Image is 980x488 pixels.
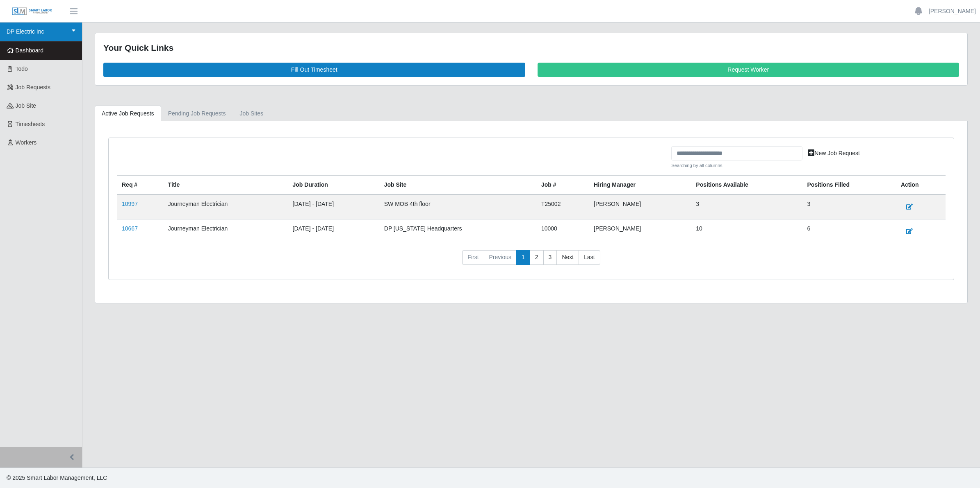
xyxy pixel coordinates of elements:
a: 10997 [122,201,138,207]
a: Next [556,250,579,265]
td: 6 [802,219,896,244]
th: Action [896,176,946,195]
a: Fill Out Timesheet [103,63,525,77]
th: job site [379,176,536,195]
th: Job Duration [288,176,379,195]
th: Req # [117,176,163,195]
td: Journeyman Electrician [163,219,288,244]
span: Job Requests [16,84,51,90]
a: 2 [530,250,544,265]
td: DP [US_STATE] Headquarters [379,219,536,244]
td: 10000 [536,219,589,244]
td: SW MOB 4th floor [379,194,536,219]
td: T25002 [536,194,589,219]
td: [PERSON_NAME] [589,219,691,244]
td: 3 [802,194,896,219]
a: 1 [516,250,530,265]
th: Hiring Manager [589,176,691,195]
td: [PERSON_NAME] [589,194,691,219]
a: Request Worker [538,63,959,77]
th: Title [163,176,288,195]
span: Todo [16,66,28,72]
a: job sites [233,106,271,122]
a: 3 [543,250,557,265]
a: New Job Request [802,146,865,160]
a: 10667 [122,225,138,232]
th: Positions Available [691,176,802,195]
td: [DATE] - [DATE] [288,194,379,219]
span: Dashboard [16,47,44,54]
a: Pending Job Requests [161,106,233,122]
a: Last [579,250,600,265]
td: [DATE] - [DATE] [288,219,379,244]
a: [PERSON_NAME] [929,7,976,16]
nav: pagination [117,250,946,271]
td: 10 [691,219,802,244]
th: Positions Filled [802,176,896,195]
span: Timesheets [16,121,45,127]
small: Searching by all columns [671,162,802,169]
span: job site [16,102,36,109]
img: SLM Logo [11,7,52,16]
th: Job # [536,176,589,195]
a: Active Job Requests [95,106,161,122]
span: © 2025 Smart Labor Management, LLC [7,474,107,481]
td: Journeyman Electrician [163,194,288,219]
td: 3 [691,194,802,219]
span: Workers [16,139,37,146]
div: Your Quick Links [103,41,959,54]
